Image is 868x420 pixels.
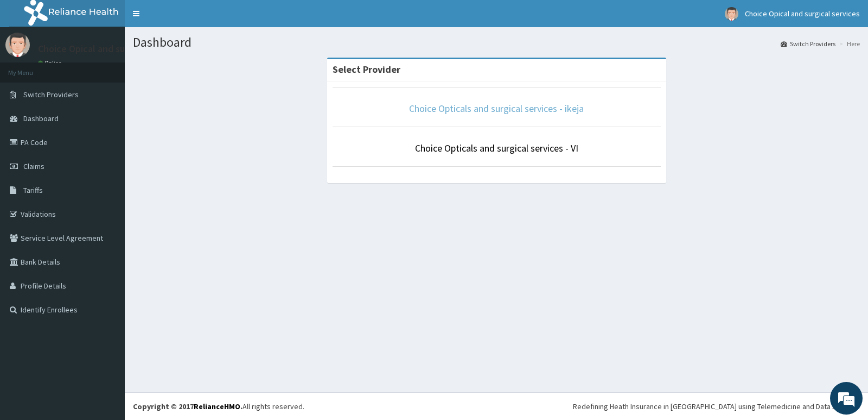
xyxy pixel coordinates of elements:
[5,33,30,57] img: User Image
[409,102,584,115] a: Choice Opticals and surgical services - ikeja
[725,7,738,21] img: User Image
[23,161,44,171] span: Claims
[23,114,59,123] span: Dashboard
[745,9,860,18] span: Choice Opical and surgical services
[194,402,240,411] a: RelianceHMO
[781,39,835,48] a: Switch Providers
[38,59,64,67] a: Online
[133,402,242,411] strong: Copyright © 2017 .
[573,401,860,412] div: Redefining Heath Insurance in [GEOGRAPHIC_DATA] using Telemedicine and Data Science!
[333,63,400,76] strong: Select Provider
[38,44,185,54] p: Choice Opical and surgical services
[23,90,79,99] span: Switch Providers
[415,142,578,154] a: Choice Opticals and surgical services - VI
[23,185,43,195] span: Tariffs
[837,39,860,48] li: Here
[125,392,868,420] footer: All rights reserved.
[133,35,860,49] h1: Dashboard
